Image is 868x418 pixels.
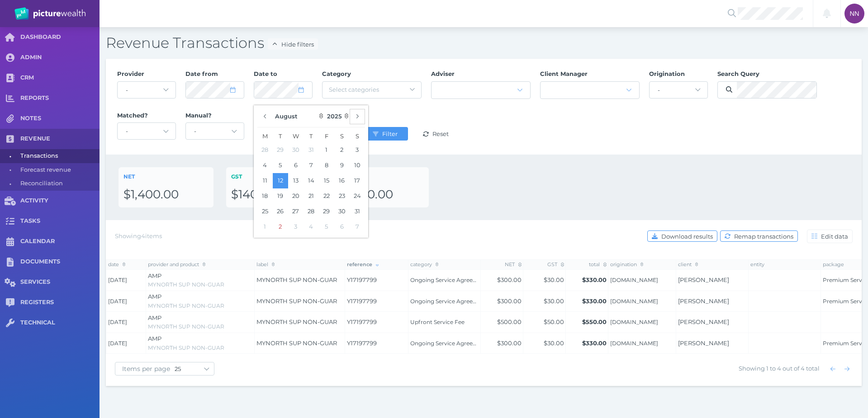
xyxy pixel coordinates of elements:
[257,131,273,142] span: M
[322,70,351,77] span: Category
[659,233,717,240] span: Download results
[319,158,334,173] button: 8
[334,131,350,142] span: S
[20,163,96,177] span: Forecast revenue
[334,188,350,204] button: 23
[185,112,212,119] span: Manual?
[185,70,218,77] span: Date from
[608,333,676,354] td: BradleyBond.cm
[347,261,379,268] span: reference
[413,127,459,141] button: Reset
[497,318,522,325] span: $500.00
[678,297,729,305] a: [PERSON_NAME]
[148,323,224,330] span: MYNORTH SUP NON-GUAR
[288,204,304,219] button: 27
[256,318,337,325] span: MYNORTH SUP NON-GUAR
[106,291,146,312] td: [DATE]
[304,173,319,188] button: 14
[273,158,288,173] button: 5
[273,188,288,204] button: 19
[540,70,588,77] span: Client Manager
[304,204,319,219] button: 28
[610,298,674,305] span: [DOMAIN_NAME]
[231,173,242,180] span: GST
[108,261,126,268] span: date
[273,219,288,235] button: 2
[20,197,100,205] span: ACTIVITY
[347,339,407,348] span: Y17197799
[268,38,318,50] button: Hide filters
[350,173,365,188] button: 17
[841,363,853,375] button: Show next page
[347,318,407,327] span: Y17197799
[334,158,350,173] button: 9
[649,70,685,77] span: Origination
[678,318,729,325] a: [PERSON_NAME]
[319,131,334,142] span: F
[279,41,318,48] span: Hide filters
[304,131,319,142] span: T
[257,158,273,173] button: 4
[148,302,224,309] span: MYNORTH SUP NON-GUAR
[304,219,319,235] button: 4
[123,187,209,202] div: $1,400.00
[257,188,273,204] button: 18
[334,219,350,235] button: 6
[350,188,365,204] button: 24
[288,158,304,173] button: 6
[380,130,402,137] span: Filter
[739,365,820,372] span: Showing 1 to 4 out of 4 total
[610,340,674,347] span: [DOMAIN_NAME]
[544,318,564,325] span: $50.00
[115,365,175,373] span: Items per page
[257,204,273,219] button: 25
[544,297,564,305] span: $30.00
[608,270,676,291] td: BradleyBond.cm
[678,276,729,283] a: [PERSON_NAME]
[410,261,439,268] span: category
[678,339,729,347] a: [PERSON_NAME]
[148,314,161,321] span: AMP
[410,340,479,347] span: Ongoing Service Agreement
[288,219,304,235] button: 3
[319,142,334,158] button: 1
[14,7,85,20] img: PW
[347,297,407,306] span: Y17197799
[288,142,304,158] button: 30
[408,312,481,333] td: Upfront Service Fee
[319,173,334,188] button: 15
[497,276,522,283] span: $300.00
[20,94,100,102] span: REPORTS
[20,74,100,82] span: CRM
[544,339,564,347] span: $30.00
[582,318,607,325] span: $550.00
[334,173,350,188] button: 16
[345,270,408,291] td: Y17197799
[20,319,100,327] span: TECHNICAL
[431,70,455,77] span: Adviser
[20,217,100,225] span: TASKS
[231,187,316,202] div: $140.00
[20,115,100,122] span: NOTES
[148,281,224,288] span: MYNORTH SUP NON-GUAR
[117,112,148,119] span: Matched?
[256,276,337,283] span: MYNORTH SUP NON-GUAR
[347,276,407,285] span: Y17197799
[257,219,273,235] button: 1
[288,173,304,188] button: 13
[304,142,319,158] button: 31
[408,291,481,312] td: Ongoing Service Agreement
[582,276,607,283] span: $330.00
[106,270,146,291] td: [DATE]
[544,276,564,283] span: $30.00
[20,299,100,306] span: REGISTERS
[610,261,644,268] span: origination
[334,142,350,158] button: 2
[148,344,224,351] span: MYNORTH SUP NON-GUAR
[334,204,350,219] button: 30
[273,142,288,158] button: 29
[273,204,288,219] button: 26
[608,291,676,312] td: BradleyBond.cm
[819,233,852,240] span: Edit data
[345,291,408,312] td: Y17197799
